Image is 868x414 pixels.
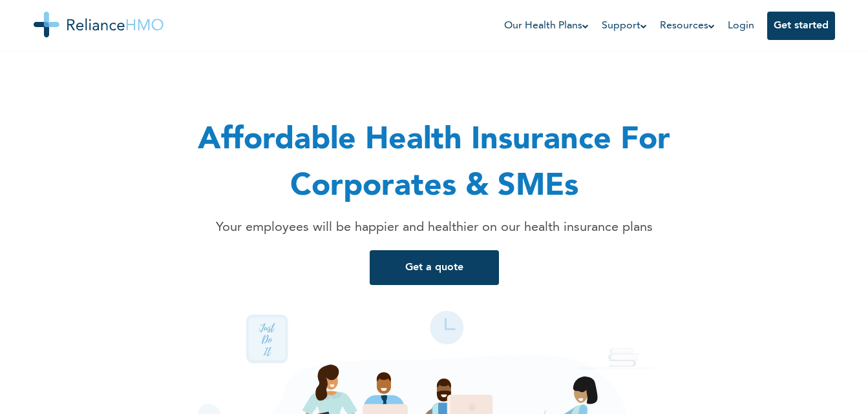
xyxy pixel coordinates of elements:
h1: Affordable Health Insurance For Corporates & SMEs [111,117,757,210]
a: Resources [660,18,715,34]
button: Get a quote [370,250,499,285]
a: Login [728,21,754,31]
a: Support [602,18,647,34]
img: Reliance HMO's Logo [34,12,164,37]
p: Your employees will be happier and healthier on our health insurance plans [143,218,725,237]
a: Our Health Plans [504,18,589,34]
button: Get started [767,12,835,40]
